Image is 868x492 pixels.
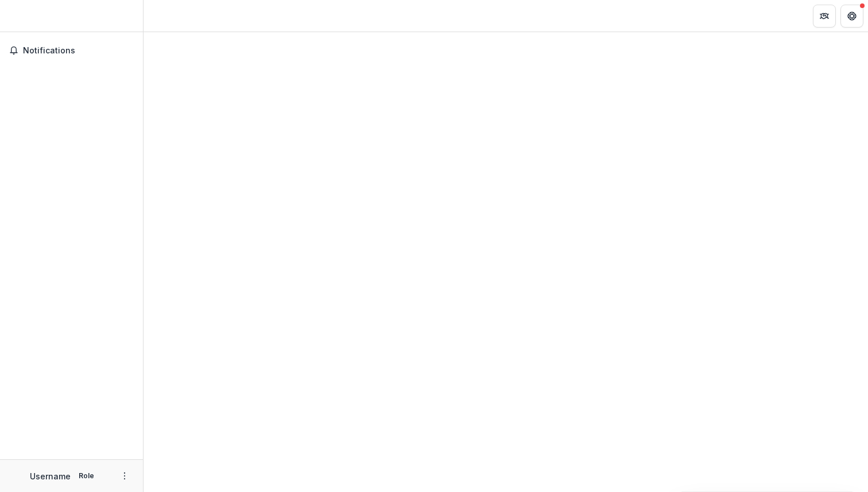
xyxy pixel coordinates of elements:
p: Username [30,470,71,482]
button: Partners [813,5,836,28]
button: Notifications [5,41,138,60]
button: More [118,469,131,483]
p: Role [75,471,98,481]
button: Get Help [840,5,863,28]
span: Notifications [23,46,134,56]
